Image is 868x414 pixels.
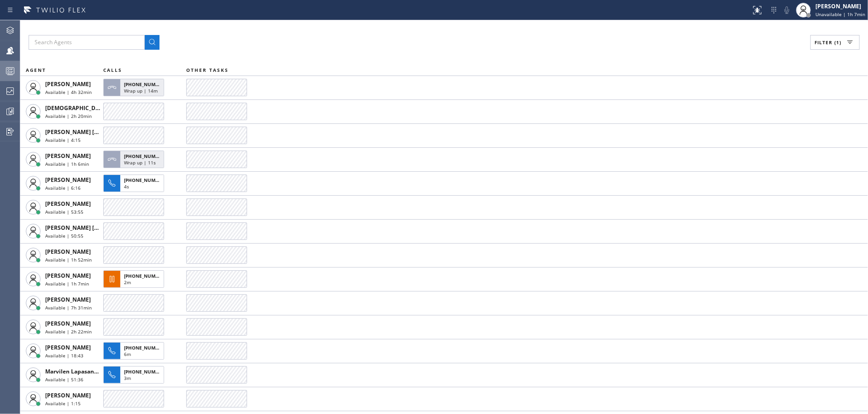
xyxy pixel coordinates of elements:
span: [PHONE_NUMBER] [124,81,166,87]
span: Available | 1h 52min [45,257,92,263]
span: Available | 53:55 [45,209,83,215]
span: [PERSON_NAME] [45,200,91,208]
button: [PHONE_NUMBER]Wrap up | 11s [103,148,167,171]
span: Available | 6:16 [45,185,81,191]
span: [PHONE_NUMBER] [124,273,166,279]
span: [PERSON_NAME] [45,272,91,280]
span: Unavailable | 1h 7min [815,11,865,17]
span: Available | 1h 7min [45,280,89,287]
button: [PHONE_NUMBER]2m [103,268,167,291]
span: Wrap up | 14m [124,87,158,94]
span: [PERSON_NAME] [45,176,91,184]
span: Available | 18:43 [45,352,83,359]
span: Wrap up | 11s [124,159,156,166]
span: [PERSON_NAME] [45,320,91,327]
input: Search Agents [29,35,145,50]
span: 4s [124,183,129,190]
span: Available | 4:15 [45,137,81,143]
span: [PERSON_NAME] [45,391,91,399]
span: [PHONE_NUMBER] [124,368,166,375]
span: Available | 4h 32min [45,89,92,95]
span: Available | 50:55 [45,233,83,239]
span: [PERSON_NAME] [45,296,91,303]
button: [PHONE_NUMBER]Wrap up | 14m [103,76,167,99]
span: Available | 2h 20min [45,113,92,119]
span: AGENT [26,67,46,73]
button: Mute [780,4,793,17]
span: CALLS [103,67,122,73]
span: [PHONE_NUMBER] [124,153,166,159]
button: [PHONE_NUMBER]6m [103,339,167,362]
div: [PERSON_NAME] [815,2,865,10]
span: [PERSON_NAME] [45,80,91,88]
span: [PHONE_NUMBER] [124,177,166,183]
span: [PERSON_NAME] [45,344,91,351]
span: 6m [124,351,131,357]
span: 2m [124,279,131,286]
span: Filter (1) [815,39,841,46]
span: [PERSON_NAME] [45,248,91,256]
span: 3m [124,375,131,381]
span: Marvilen Lapasanda [45,367,101,375]
span: Available | 51:36 [45,376,83,383]
span: [PERSON_NAME] [45,152,91,160]
span: [PHONE_NUMBER] [124,344,166,351]
span: Available | 7h 31min [45,304,92,311]
span: [PERSON_NAME] [PERSON_NAME] Dahil [45,224,154,232]
span: [DEMOGRAPHIC_DATA][PERSON_NAME] [45,104,154,112]
button: [PHONE_NUMBER]3m [103,363,167,386]
span: [PERSON_NAME] [PERSON_NAME] [45,128,138,136]
span: Available | 2h 22min [45,328,92,335]
button: Filter (1) [810,35,860,50]
span: OTHER TASKS [186,67,229,73]
button: [PHONE_NUMBER]4s [103,172,167,195]
span: Available | 1h 6min [45,161,89,167]
span: Available | 1:15 [45,400,81,407]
